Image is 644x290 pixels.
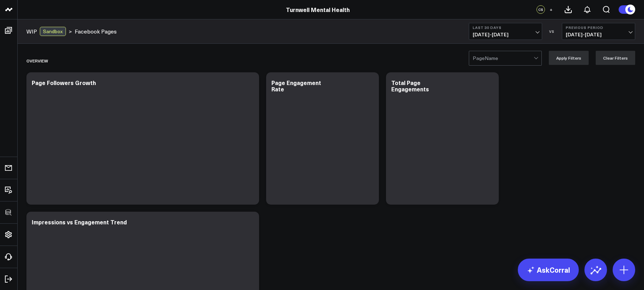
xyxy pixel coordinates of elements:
[26,28,37,35] a: WIP
[26,53,48,69] div: Overview
[40,27,66,36] div: Sandbox
[26,27,72,36] div: >
[271,79,321,93] div: Page Engagement Rate
[286,6,350,13] a: Turnwell Mental Health
[75,28,117,35] a: Facebook Pages
[473,25,538,30] b: Last 30 Days
[473,32,538,37] span: [DATE] - [DATE]
[547,5,555,14] button: +
[566,25,631,30] b: Previous Period
[596,51,635,65] button: Clear Filters
[391,79,429,93] div: Total Page Engagements
[469,23,542,40] button: Last 30 Days[DATE]-[DATE]
[549,51,589,65] button: Apply Filters
[562,23,635,40] button: Previous Period[DATE]-[DATE]
[546,29,558,34] div: VS
[536,5,545,14] div: CS
[566,32,631,37] span: [DATE] - [DATE]
[32,218,127,226] div: Impressions vs Engagement Trend
[518,259,579,281] a: AskCorral
[550,7,553,12] span: +
[32,79,96,86] div: Page Followers Growth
